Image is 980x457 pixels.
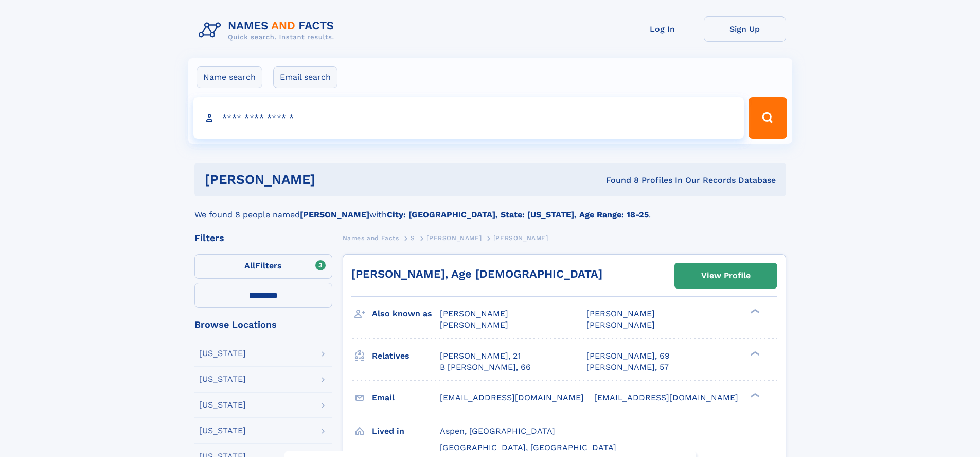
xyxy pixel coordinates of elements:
[372,389,440,407] h3: Email
[748,350,760,357] div: ❯
[351,267,602,280] a: [PERSON_NAME], Age [DEMOGRAPHIC_DATA]
[493,234,548,242] span: [PERSON_NAME]
[460,175,776,186] div: Found 8 Profiles In Our Records Database
[194,254,332,279] label: Filters
[426,231,482,244] a: [PERSON_NAME]
[586,362,669,373] a: [PERSON_NAME], 57
[440,320,508,330] span: [PERSON_NAME]
[199,427,246,435] div: [US_STATE]
[440,443,616,452] span: [GEOGRAPHIC_DATA], [GEOGRAPHIC_DATA]
[194,233,332,243] div: Filters
[621,16,704,42] a: Log In
[199,401,246,409] div: [US_STATE]
[704,16,786,42] a: Sign Up
[343,231,399,244] a: Names and Facts
[594,393,738,402] span: [EMAIL_ADDRESS][DOMAIN_NAME]
[440,393,584,402] span: [EMAIL_ADDRESS][DOMAIN_NAME]
[748,392,760,398] div: ❯
[194,16,343,44] img: Logo Names and Facts
[440,426,555,436] span: Aspen, [GEOGRAPHIC_DATA]
[273,66,337,88] label: Email search
[199,375,246,383] div: [US_STATE]
[586,309,655,318] span: [PERSON_NAME]
[440,362,531,373] a: B [PERSON_NAME], 66
[205,173,461,186] h1: [PERSON_NAME]
[199,349,246,358] div: [US_STATE]
[586,350,670,362] a: [PERSON_NAME], 69
[675,263,777,288] a: View Profile
[244,261,255,270] span: All
[749,97,787,139] button: Search Button
[372,305,440,323] h3: Also known as
[387,210,649,219] b: City: [GEOGRAPHIC_DATA], State: [US_STATE], Age Range: 18-25
[411,234,415,242] span: S
[440,309,508,318] span: [PERSON_NAME]
[701,264,751,287] div: View Profile
[300,210,369,219] b: [PERSON_NAME]
[411,231,415,244] a: S
[372,422,440,440] h3: Lived in
[440,350,521,362] a: [PERSON_NAME], 21
[193,97,744,139] input: search input
[748,308,760,315] div: ❯
[426,234,482,242] span: [PERSON_NAME]
[372,347,440,365] h3: Relatives
[197,66,262,88] label: Name search
[194,320,332,329] div: Browse Locations
[586,320,655,330] span: [PERSON_NAME]
[194,196,786,221] div: We found 8 people named with .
